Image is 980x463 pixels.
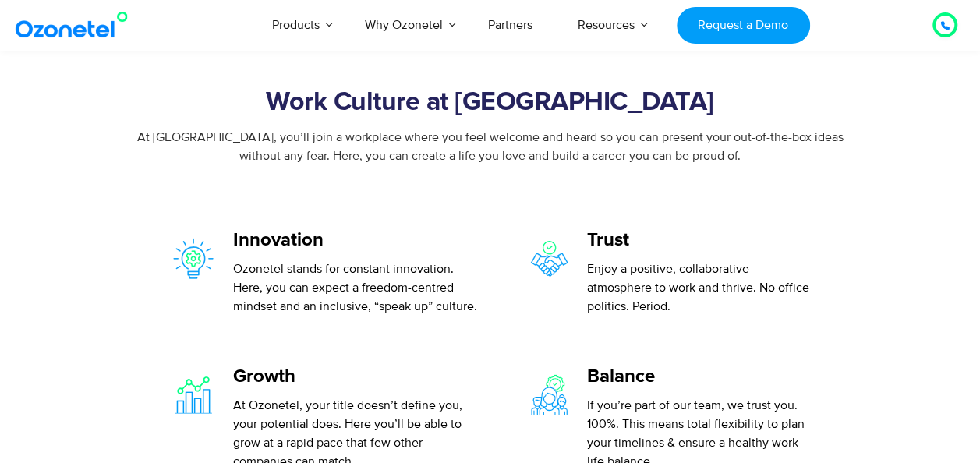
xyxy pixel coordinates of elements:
[587,260,812,316] p: Enjoy a positive, collaborative atmosphere to work and thrive. No office politics. Period.
[233,366,478,388] h5: Growth
[677,7,810,44] a: Request a Demo
[108,87,873,118] h2: Work Culture at [GEOGRAPHIC_DATA]
[527,229,572,288] img: trust
[587,229,812,252] h5: Trust
[527,366,572,424] img: balance
[233,260,478,316] p: Ozonetel stands for constant innovation. Here, you can expect a freedom-centred mindset and an in...
[169,366,218,424] img: growth
[587,366,812,388] h5: Balance
[169,229,218,288] img: innovation
[233,229,478,252] h5: Innovation
[137,129,844,164] span: At [GEOGRAPHIC_DATA], you’ll join a workplace where you feel welcome and heard so you can present...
